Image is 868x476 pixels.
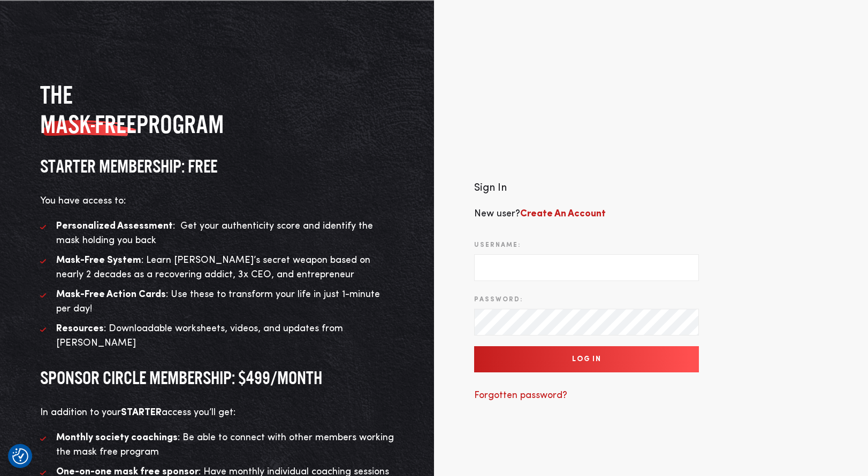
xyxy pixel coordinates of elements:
[40,155,394,178] h3: STARTER MEMBERSHIP: FREE
[40,110,136,139] span: MASK-FREE
[56,290,380,314] span: : Use these to transform your life in just 1-minute per day!
[474,346,699,372] input: Log In
[474,240,521,250] label: Username:
[40,194,394,208] p: You have access to:
[12,448,28,464] img: Revisit consent button
[56,255,370,279] span: : Learn [PERSON_NAME]’s secret weapon based on nearly 2 decades as a recovering addict, 3x CEO, a...
[474,183,507,193] span: Sign In
[56,324,343,348] span: : Downloadable worksheets, videos, and updates from [PERSON_NAME]
[474,391,567,400] a: Forgotten password?
[520,209,606,219] a: Create An Account
[56,324,104,333] strong: Resources
[56,221,373,245] span: : Get your authenticity score and identify the mask holding you back
[40,80,394,139] h2: The program
[40,405,394,420] p: In addition to your access you’ll get:
[56,433,178,442] strong: Monthly society coachings
[121,408,162,417] strong: STARTER
[56,290,166,299] strong: Mask-Free Action Cards
[474,209,606,219] span: New user?
[56,255,141,265] strong: Mask-Free System
[56,221,173,231] strong: Personalized Assessment
[474,295,523,305] label: Password:
[40,366,394,389] h3: SPONSOR CIRCLE MEMBERSHIP: $499/MONTH
[12,448,28,464] button: Consent Preferences
[40,431,394,459] li: : Be able to connect with other members working the mask free program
